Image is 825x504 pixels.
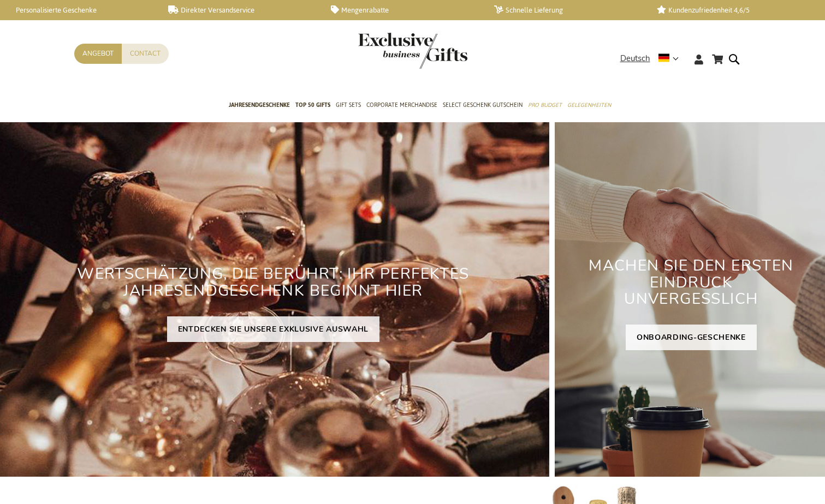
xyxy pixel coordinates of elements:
a: ONBOARDING-GESCHENKE [626,325,757,350]
span: Pro Budget [528,99,562,111]
span: Select Geschenk Gutschein [443,99,523,111]
a: Mengenrabatte [331,5,476,15]
a: Angebot [74,44,122,64]
span: Gelegenheiten [567,99,611,111]
a: Personalisierte Geschenke [5,5,151,15]
a: Contact [122,44,169,64]
img: Exclusive Business gifts logo [358,33,467,69]
span: Deutsch [620,52,650,65]
a: Kundenzufriedenheit 4,6/5 [657,5,802,15]
span: Corporate Merchandise [366,99,437,111]
span: Jahresendgeschenke [229,99,290,111]
span: TOP 50 Gifts [295,99,330,111]
a: Direkter Versandservice [168,5,313,15]
span: Gift Sets [336,99,361,111]
a: store logo [358,33,413,69]
a: Schnelle Lieferung [494,5,639,15]
div: Deutsch [620,52,686,65]
a: ENTDECKEN SIE UNSERE EXKLUSIVE AUSWAHL [167,316,380,342]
